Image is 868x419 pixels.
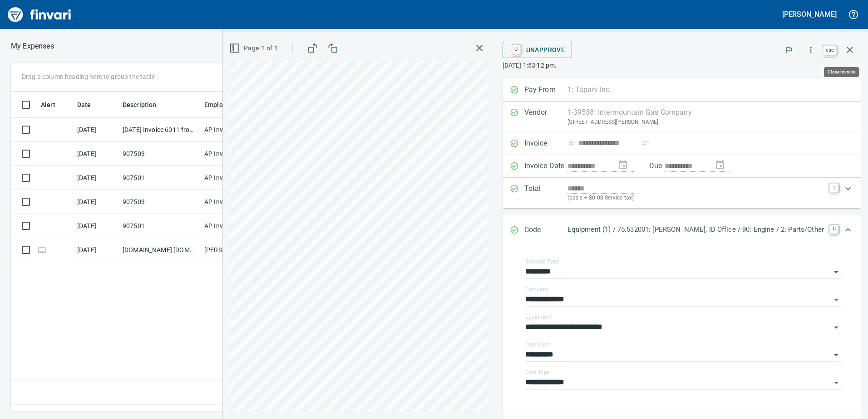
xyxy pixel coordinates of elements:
[201,238,269,262] td: [PERSON_NAME]
[123,99,157,110] span: Description
[823,45,837,55] a: esc
[567,194,824,203] p: (basis + $0.00 Service tax)
[512,44,521,54] a: U
[227,40,281,57] button: Page 1 of 1
[22,72,155,81] p: Drag a column heading here to group the table
[567,224,824,235] p: Equipment (1) / 75.532001: [PERSON_NAME], ID Office / 90: Engine / 2: Parts/Other
[41,99,67,110] span: Alert
[510,42,565,58] span: Unapprove
[5,4,74,25] img: Finvari
[74,214,119,238] td: [DATE]
[123,99,168,110] span: Description
[119,142,201,166] td: 907503
[830,266,843,278] button: Open
[829,183,838,192] a: T
[525,342,550,347] label: Cost Code
[830,349,843,361] button: Open
[11,41,54,52] nav: breadcrumb
[201,118,269,142] td: AP Invoices
[503,215,861,245] div: Expand
[830,376,843,389] button: Open
[525,314,552,320] label: Equipment
[524,224,567,236] p: Code
[74,142,119,166] td: [DATE]
[37,247,47,253] span: Online transaction
[201,166,269,190] td: AP Invoices
[119,238,201,262] td: [DOMAIN_NAME] [DOMAIN_NAME][URL] WA
[204,99,233,110] span: Employee
[119,214,201,238] td: 907501
[204,99,245,110] span: Employee
[74,190,119,214] td: [DATE]
[830,321,843,334] button: Open
[11,41,54,52] p: My Expenses
[782,10,837,19] h5: [PERSON_NAME]
[201,190,269,214] td: AP Invoices
[780,7,839,21] button: [PERSON_NAME]
[74,238,119,262] td: [DATE]
[525,259,559,264] label: Expense Type
[74,166,119,190] td: [DATE]
[503,178,861,208] div: Expand
[74,118,119,142] td: [DATE]
[829,224,838,234] a: C
[503,42,572,58] button: UUnapprove
[231,43,278,54] span: Page 1 of 1
[830,293,843,306] button: Open
[201,142,269,166] td: AP Invoices
[503,61,861,70] p: [DATE] 1:53:12 pm.
[119,190,201,214] td: 907503
[77,99,91,110] span: Date
[525,370,550,375] label: Cost Type
[77,99,103,110] span: Date
[524,183,567,203] p: Total
[41,99,55,110] span: Alert
[119,166,201,190] td: 907501
[525,287,549,292] label: Company
[201,214,269,238] td: AP Invoices
[119,118,201,142] td: [DATE] Invoice 6011 from Financial Products & Services, Inc (FPS) (1-39444)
